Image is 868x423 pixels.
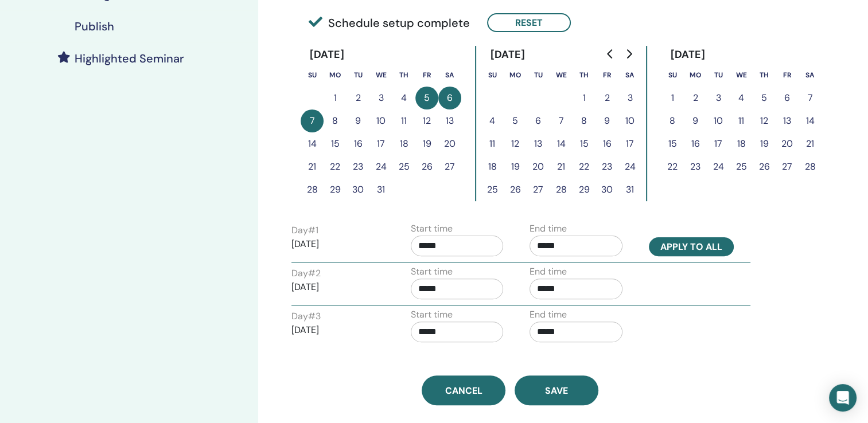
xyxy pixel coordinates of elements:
button: 12 [415,109,438,132]
div: [DATE] [661,46,714,64]
button: 15 [324,132,347,155]
button: 7 [550,109,573,132]
button: 15 [573,132,595,155]
th: Wednesday [730,64,753,87]
th: Saturday [799,64,822,87]
button: 18 [730,132,753,155]
p: [DATE] [291,323,384,337]
th: Thursday [392,64,415,87]
button: 17 [369,132,392,155]
label: Day # 1 [291,224,318,237]
button: 28 [301,178,324,201]
span: Cancel [445,385,482,397]
button: 4 [481,109,504,132]
button: 9 [684,109,707,132]
label: Day # 2 [291,267,321,280]
div: [DATE] [481,46,534,64]
label: Start time [411,265,453,279]
th: Monday [504,64,527,87]
a: Cancel [422,375,505,405]
label: Start time [411,308,453,322]
button: 20 [438,132,461,155]
button: 2 [347,87,369,109]
button: 7 [799,87,822,109]
button: Save [515,375,598,405]
button: 16 [684,132,707,155]
th: Tuesday [527,64,550,87]
th: Tuesday [347,64,369,87]
button: 11 [730,109,753,132]
label: Start time [411,222,453,236]
button: 14 [799,109,822,132]
th: Sunday [661,64,684,87]
button: 11 [481,132,504,155]
button: 3 [369,87,392,109]
button: 27 [527,178,550,201]
label: End time [530,265,567,279]
span: Schedule setup complete [309,14,470,32]
button: 23 [684,155,707,178]
button: 29 [324,178,347,201]
button: 26 [753,155,776,178]
button: 8 [661,109,684,132]
button: 26 [504,178,527,201]
button: 24 [369,155,392,178]
button: 14 [301,132,324,155]
button: 19 [504,155,527,178]
button: 31 [618,178,641,201]
div: Open Intercom Messenger [829,384,857,412]
button: 13 [438,109,461,132]
button: 7 [301,109,324,132]
button: 19 [753,132,776,155]
button: 16 [595,132,618,155]
button: 9 [595,109,618,132]
button: 14 [550,132,573,155]
button: 22 [573,155,595,178]
button: 9 [347,109,369,132]
p: [DATE] [291,280,384,294]
button: 30 [347,178,369,201]
th: Tuesday [707,64,730,87]
label: End time [530,308,567,322]
th: Friday [415,64,438,87]
button: 11 [392,109,415,132]
button: 15 [661,132,684,155]
button: 18 [481,155,504,178]
button: 10 [369,109,392,132]
button: 12 [504,132,527,155]
label: End time [530,222,567,236]
th: Thursday [753,64,776,87]
button: 28 [799,155,822,178]
button: 18 [392,132,415,155]
button: 3 [618,87,641,109]
button: Go to previous month [601,42,620,65]
button: 24 [618,155,641,178]
button: 6 [776,87,799,109]
button: 24 [707,155,730,178]
th: Monday [324,64,347,87]
button: 29 [573,178,595,201]
th: Saturday [438,64,461,87]
button: 2 [684,87,707,109]
button: 20 [776,132,799,155]
button: 25 [730,155,753,178]
button: 6 [438,87,461,109]
button: 1 [661,87,684,109]
button: 22 [324,155,347,178]
button: 25 [481,178,504,201]
button: 30 [595,178,618,201]
button: 4 [392,87,415,109]
p: [DATE] [291,237,384,251]
th: Friday [595,64,618,87]
button: Apply to all [649,237,734,256]
button: 10 [618,109,641,132]
button: 5 [504,109,527,132]
button: 27 [776,155,799,178]
button: 23 [595,155,618,178]
button: Reset [487,13,571,32]
button: 6 [527,109,550,132]
th: Monday [684,64,707,87]
button: 25 [392,155,415,178]
button: 19 [415,132,438,155]
th: Saturday [618,64,641,87]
